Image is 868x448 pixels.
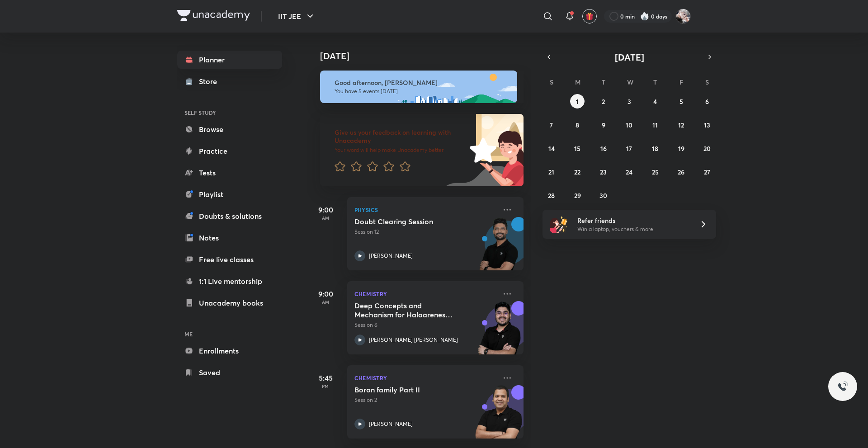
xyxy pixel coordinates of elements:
h4: [DATE] [320,51,533,61]
abbr: September 8, 2025 [576,121,579,129]
a: Store [177,72,282,90]
button: September 7, 2025 [544,118,559,132]
abbr: Sunday [550,78,553,86]
h5: Deep Concepts and Mechanism for Haloarenes including MOPs, CPs and N-Rxns [354,301,467,319]
button: September 27, 2025 [700,165,714,179]
a: Notes [177,229,282,247]
abbr: September 27, 2025 [704,168,710,176]
a: Tests [177,164,282,182]
abbr: September 6, 2025 [705,97,709,106]
button: September 13, 2025 [700,118,714,132]
button: September 1, 2025 [570,94,585,108]
a: Unacademy books [177,294,282,312]
button: September 5, 2025 [674,94,689,108]
abbr: September 16, 2025 [600,144,607,153]
abbr: September 20, 2025 [703,144,711,153]
abbr: September 9, 2025 [602,121,605,129]
button: September 30, 2025 [596,188,611,203]
abbr: September 22, 2025 [574,168,580,176]
img: afternoon [320,71,517,103]
p: Session 12 [354,228,496,236]
p: [PERSON_NAME] [PERSON_NAME] [369,336,458,344]
abbr: September 24, 2025 [626,168,632,176]
abbr: September 17, 2025 [626,144,632,153]
button: September 21, 2025 [544,165,559,179]
abbr: Tuesday [602,78,605,86]
abbr: September 18, 2025 [652,144,658,153]
button: September 3, 2025 [622,94,637,108]
abbr: September 26, 2025 [678,168,684,176]
a: Saved [177,363,282,382]
h6: SELF STUDY [177,105,282,120]
a: Playlist [177,185,282,203]
a: Practice [177,142,282,160]
button: September 22, 2025 [570,165,585,179]
abbr: Friday [679,78,683,86]
button: September 11, 2025 [648,118,662,132]
img: unacademy [474,217,524,279]
abbr: September 25, 2025 [652,168,659,176]
h6: Give us your feedback on learning with Unacademy [335,128,467,145]
img: avatar [585,12,594,20]
button: September 8, 2025 [570,118,585,132]
h6: Good afternoon, [PERSON_NAME] [335,79,509,87]
button: September 20, 2025 [700,141,714,156]
a: Enrollments [177,342,282,360]
p: PM [307,383,344,389]
abbr: September 28, 2025 [548,191,555,200]
abbr: September 3, 2025 [627,97,631,106]
abbr: Saturday [705,78,709,86]
button: September 14, 2025 [544,141,559,156]
abbr: September 12, 2025 [678,121,684,129]
h5: 5:45 [307,373,344,383]
p: Chemistry [354,373,496,383]
a: 1:1 Live mentorship [177,272,282,290]
button: [DATE] [555,51,703,63]
button: September 23, 2025 [596,165,611,179]
h6: ME [177,326,282,342]
button: September 12, 2025 [674,118,689,132]
button: IIT JEE [273,7,321,25]
button: September 29, 2025 [570,188,585,203]
button: September 4, 2025 [648,94,662,108]
button: September 16, 2025 [596,141,611,156]
button: September 18, 2025 [648,141,662,156]
p: Session 6 [354,321,496,329]
img: Company Logo [177,10,250,21]
abbr: September 1, 2025 [576,97,579,106]
abbr: Wednesday [627,78,633,86]
h5: 9:00 [307,288,344,299]
abbr: Monday [575,78,580,86]
button: September 26, 2025 [674,165,689,179]
button: September 6, 2025 [700,94,714,108]
a: Browse [177,120,282,138]
img: unacademy [474,301,524,363]
h5: Boron family Part II [354,385,467,394]
p: Physics [354,204,496,215]
button: September 9, 2025 [596,118,611,132]
abbr: September 21, 2025 [548,168,554,176]
button: September 24, 2025 [622,165,637,179]
abbr: Thursday [653,78,657,86]
img: referral [550,215,568,233]
abbr: September 11, 2025 [652,121,658,129]
div: Store [199,76,222,87]
button: September 19, 2025 [674,141,689,156]
button: September 28, 2025 [544,188,559,203]
button: September 15, 2025 [570,141,585,156]
a: Doubts & solutions [177,207,282,225]
h5: Doubt Clearing Session [354,217,467,226]
p: Win a laptop, vouchers & more [577,225,689,233]
p: AM [307,299,344,305]
button: September 2, 2025 [596,94,611,108]
button: September 10, 2025 [622,118,637,132]
p: Your word will help make Unacademy better [335,146,467,154]
abbr: September 10, 2025 [626,121,632,129]
abbr: September 19, 2025 [678,144,684,153]
p: Session 2 [354,396,496,404]
img: ttu [837,381,848,392]
abbr: September 29, 2025 [574,191,581,200]
button: September 25, 2025 [648,165,662,179]
abbr: September 23, 2025 [600,168,607,176]
p: Chemistry [354,288,496,299]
